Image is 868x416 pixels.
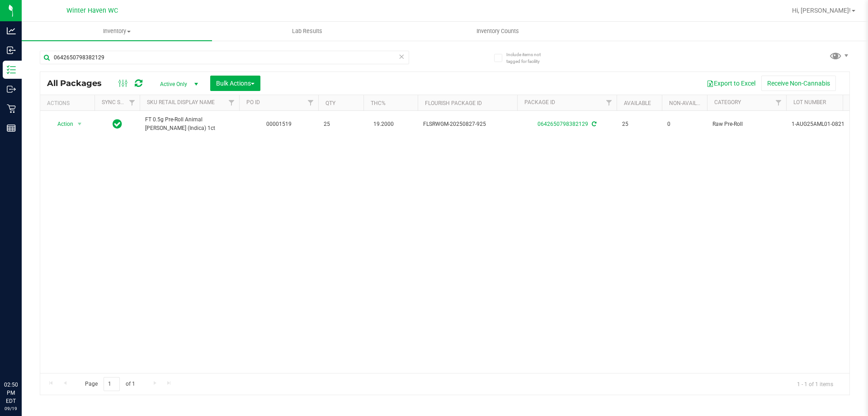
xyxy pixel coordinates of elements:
span: Inventory Counts [464,27,531,35]
span: In Sync [113,118,122,130]
span: FT 0.5g Pre-Roll Animal [PERSON_NAME] (Indica) 1ct [145,115,234,133]
a: Inventory [22,22,212,41]
span: Hi, [PERSON_NAME]! [792,7,851,14]
span: 1-AUG25AML01-0821 [792,120,849,129]
p: 02:50 PM EDT [4,381,18,405]
span: Winter Haven WC [66,7,118,14]
div: Actions [47,100,91,106]
a: Filter [125,95,140,110]
span: Bulk Actions [216,80,255,87]
input: Search Package ID, Item Name, SKU, Lot or Part Number... [40,51,409,64]
iframe: Resource center unread badge [27,342,38,353]
inline-svg: Inventory [7,65,16,74]
a: Filter [303,95,318,110]
button: Export to Excel [701,76,761,91]
a: PO ID [246,99,260,105]
a: 0642650798382129 [538,121,588,127]
a: Category [714,99,741,105]
a: Non-Available [669,100,709,106]
input: 1 [104,377,120,391]
a: Package ID [524,99,555,105]
a: Qty [325,100,335,106]
inline-svg: Retail [7,104,16,113]
a: Filter [839,95,854,110]
span: All Packages [47,78,111,88]
button: Bulk Actions [210,76,260,91]
span: 25 [622,120,656,129]
span: Include items not tagged for facility [506,51,552,65]
inline-svg: Reports [7,124,16,133]
a: Inventory Counts [402,22,593,41]
a: 00001519 [266,121,292,127]
a: Filter [602,95,617,110]
button: Receive Non-Cannabis [761,76,836,91]
span: Raw Pre-Roll [712,120,781,129]
inline-svg: Analytics [7,26,16,35]
inline-svg: Outbound [7,85,16,94]
span: 0 [667,120,702,129]
span: Inventory [22,27,212,35]
iframe: Resource center [9,344,36,371]
a: Filter [771,95,786,110]
a: Lot Number [793,99,826,105]
a: THC% [371,100,386,106]
a: Sku Retail Display Name [147,99,215,105]
span: Sync from Compliance System [590,121,596,127]
p: 09/19 [4,405,18,412]
span: Action [49,118,74,130]
span: Lab Results [280,27,335,35]
span: Page of 1 [77,377,142,391]
a: Flourish Package ID [425,100,482,106]
a: Sync Status [102,99,137,105]
span: select [74,118,85,130]
span: 1 - 1 of 1 items [790,377,840,391]
span: Clear [398,51,405,62]
inline-svg: Inbound [7,46,16,55]
span: 25 [324,120,358,129]
a: Lab Results [212,22,402,41]
span: FLSRWGM-20250827-925 [423,120,512,129]
span: 19.2000 [369,118,398,131]
a: Available [624,100,651,106]
a: Filter [224,95,239,110]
